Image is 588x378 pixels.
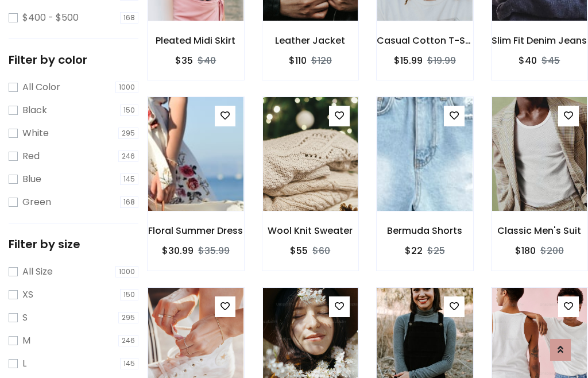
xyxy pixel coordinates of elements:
[290,245,308,256] h6: $55
[120,289,138,300] span: 150
[120,105,138,116] span: 150
[311,54,332,67] del: $120
[115,82,138,93] span: 1000
[262,35,359,46] h6: Leather Jacket
[427,244,445,257] del: $25
[22,265,53,279] label: All Size
[198,54,216,67] del: $40
[394,55,423,66] h6: $15.99
[118,312,138,323] span: 295
[377,35,473,46] h6: Casual Cotton T-Shirt
[148,35,244,46] h6: Pleated Midi Skirt
[120,12,138,24] span: 168
[22,334,30,348] label: M
[22,103,47,117] label: Black
[312,244,330,257] del: $60
[540,244,564,257] del: $200
[515,245,536,256] h6: $180
[541,54,560,67] del: $45
[118,335,138,346] span: 246
[262,225,359,236] h6: Wool Knit Sweater
[22,11,79,25] label: $400 - $500
[9,237,138,251] h5: Filter by size
[427,54,456,67] del: $19.99
[22,357,26,371] label: L
[405,245,423,256] h6: $22
[22,172,41,186] label: Blue
[22,80,60,94] label: All Color
[22,288,33,302] label: XS
[175,55,193,66] h6: $35
[22,149,40,163] label: Red
[22,311,28,325] label: S
[289,55,307,66] h6: $110
[148,225,244,236] h6: Floral Summer Dress
[22,126,49,140] label: White
[120,196,138,208] span: 168
[162,245,194,256] h6: $30.99
[115,266,138,277] span: 1000
[519,55,537,66] h6: $40
[9,53,138,67] h5: Filter by color
[198,244,230,257] del: $35.99
[118,151,138,162] span: 246
[22,195,51,209] label: Green
[492,225,588,236] h6: Classic Men's Suit
[120,173,138,185] span: 145
[377,225,473,236] h6: Bermuda Shorts
[120,358,138,369] span: 145
[118,128,138,139] span: 295
[492,35,588,46] h6: Slim Fit Denim Jeans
